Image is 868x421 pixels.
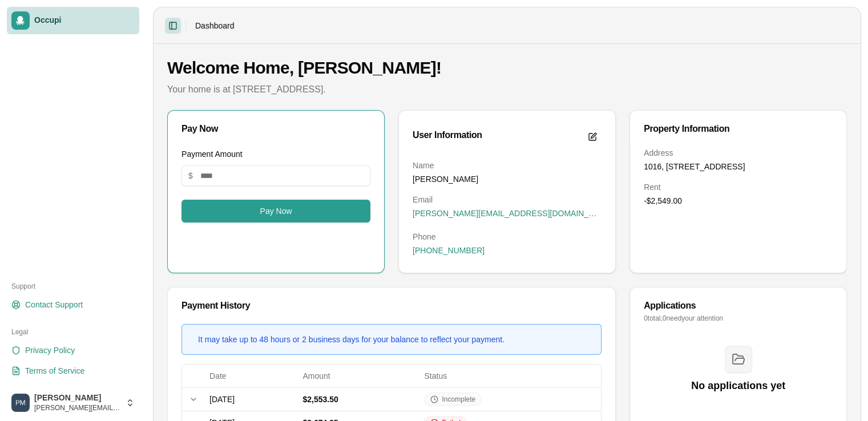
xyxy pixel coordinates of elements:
[413,173,601,185] dd: [PERSON_NAME]
[419,365,601,387] th: Status
[644,301,833,310] div: Applications
[34,15,135,26] span: Occupi
[34,393,121,403] span: [PERSON_NAME]
[181,301,601,310] div: Payment History
[413,245,485,256] span: [PHONE_NUMBER]
[209,395,235,404] span: [DATE]
[25,365,84,377] span: Terms of Service
[7,362,139,380] a: Terms of Service
[413,131,482,140] div: User Information
[691,378,785,394] h3: No applications yet
[644,314,833,323] p: 0 total, 0 need your attention
[413,194,601,205] dt: Email
[167,83,847,96] p: Your home is at [STREET_ADDRESS].
[181,124,370,133] div: Pay Now
[413,160,601,171] dt: Name
[198,334,504,345] div: It may take up to 48 hours or 2 business days for your balance to reflect your payment.
[25,345,75,356] span: Privacy Policy
[181,200,370,222] button: Pay Now
[7,341,139,359] a: Privacy Policy
[302,395,338,404] span: $2,553.50
[644,195,833,207] dd: -$2,549.00
[205,365,298,387] th: Date
[644,147,833,159] dt: Address
[181,149,243,159] label: Payment Amount
[167,58,847,78] h1: Welcome Home, [PERSON_NAME]!
[7,389,139,416] button: Paul Marshall[PERSON_NAME][PERSON_NAME][EMAIL_ADDRESS][DOMAIN_NAME]
[7,323,139,341] div: Legal
[413,208,601,219] span: [PERSON_NAME][EMAIL_ADDRESS][DOMAIN_NAME]
[188,170,193,181] span: $
[644,161,833,172] dd: 1016, [STREET_ADDRESS]
[25,299,83,310] span: Contact Support
[298,365,419,387] th: Amount
[195,20,235,31] span: Dashboard
[442,395,475,404] span: Incomplete
[7,295,139,314] a: Contact Support
[413,231,601,242] dt: Phone
[195,20,235,31] nav: breadcrumb
[11,394,30,412] img: Paul Marshall
[7,277,139,295] div: Support
[7,7,139,34] a: Occupi
[644,124,833,133] div: Property Information
[34,403,121,412] span: [PERSON_NAME][EMAIL_ADDRESS][DOMAIN_NAME]
[644,181,833,193] dt: Rent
